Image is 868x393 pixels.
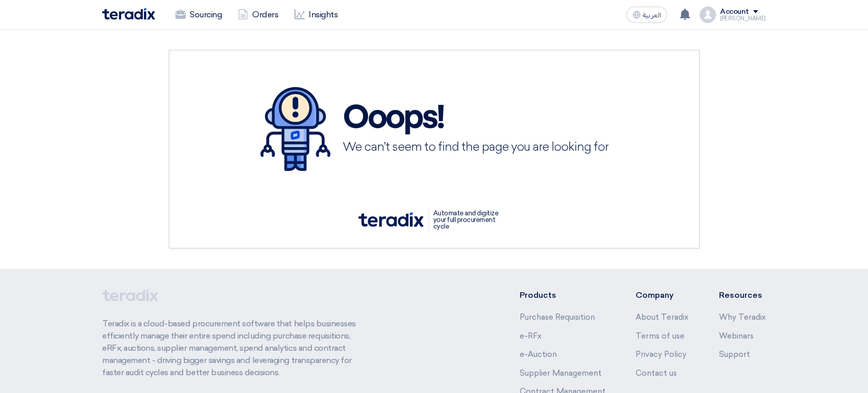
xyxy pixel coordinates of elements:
h1: Ooops! [343,102,608,135]
div: [PERSON_NAME] [720,16,766,21]
a: Terms of use [636,331,684,341]
div: Account [720,8,749,16]
img: tx_logo.svg [358,212,424,227]
a: Sourcing [167,4,230,26]
a: e-Auction [520,350,557,359]
li: Resources [719,289,766,301]
p: Teradix is a cloud-based procurement software that helps businesses efficiently manage their enti... [102,318,368,379]
a: Why Teradix [719,313,766,322]
button: العربية [626,7,667,23]
img: 404.svg [260,87,331,171]
span: العربية [643,12,661,19]
a: Support [719,350,750,359]
p: Automate and digitize your full procurement cycle [429,208,510,232]
li: Products [520,289,606,301]
a: Contact us [636,369,677,378]
a: e-RFx [520,331,542,341]
a: Purchase Requisition [520,313,595,322]
h3: We can’t seem to find the page you are looking for [343,142,608,153]
img: profile_test.png [700,7,716,23]
a: Orders [230,4,286,26]
li: Company [636,289,689,301]
img: Teradix logo [102,8,155,20]
a: Webinars [719,331,754,341]
a: Insights [286,4,346,26]
a: Privacy Policy [636,350,686,359]
a: Supplier Management [520,369,602,378]
a: About Teradix [636,313,689,322]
